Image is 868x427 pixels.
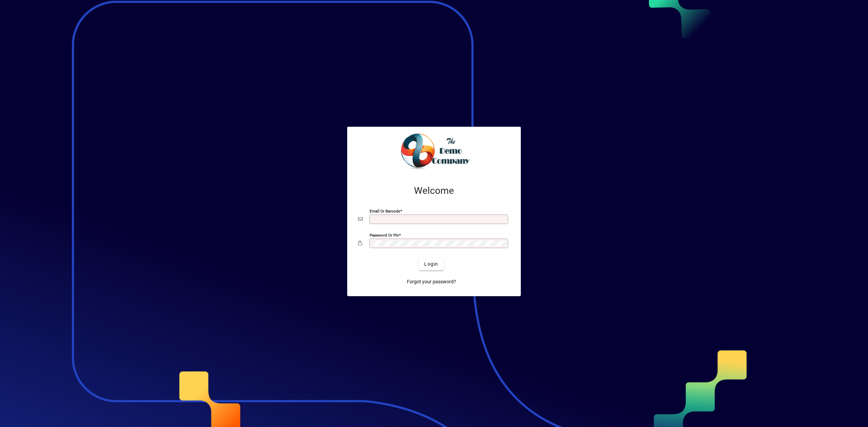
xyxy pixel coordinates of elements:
[404,276,459,288] a: Forgot your password?
[424,261,438,268] span: Login
[370,208,400,213] mat-label: Email or Barcode
[370,232,399,237] mat-label: Password or Pin
[407,278,456,285] span: Forgot your password?
[419,258,443,270] button: Login
[358,185,510,197] h2: Welcome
